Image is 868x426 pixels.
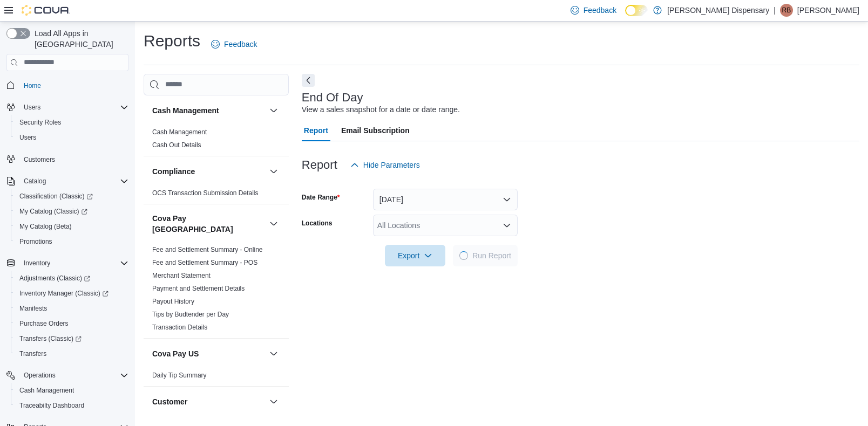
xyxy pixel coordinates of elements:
span: Promotions [19,237,52,246]
span: Customers [19,153,128,166]
span: Feedback [584,5,616,16]
button: Inventory [19,257,55,270]
span: Catalog [24,177,46,185]
button: Transfers [11,346,133,361]
button: Home [2,78,133,93]
button: Cova Pay US [267,347,280,360]
button: My Catalog (Beta) [11,219,133,234]
span: Inventory [19,257,128,270]
span: Inventory [24,259,50,267]
h1: Reports [144,30,200,52]
span: Customers [24,155,55,164]
a: Merchant Statement [152,272,211,279]
button: Customer [267,395,280,408]
span: Users [19,133,36,142]
a: Transfers (Classic) [15,332,86,345]
a: Transfers [15,347,51,360]
span: Adjustments (Classic) [19,274,90,283]
span: Promotions [15,235,128,248]
button: Inventory [2,256,133,271]
button: Users [11,130,133,145]
button: [DATE] [373,189,518,210]
span: Run Report [472,250,511,261]
a: Users [15,131,40,144]
a: Transfers (Classic) [11,331,133,346]
button: Next [302,74,315,87]
a: Daily Tip Summary [152,372,207,379]
h3: Report [302,159,337,171]
a: Customers [19,153,59,166]
h3: Customer [152,396,187,407]
span: Fee and Settlement Summary - Online [152,245,263,254]
span: Cash Management [152,128,207,136]
button: LoadingRun Report [453,245,518,266]
a: My Catalog (Beta) [15,220,76,233]
button: Hide Parameters [346,154,424,176]
img: Cova [22,5,70,16]
span: Manifests [15,302,128,315]
button: Operations [2,368,133,383]
span: Users [24,103,40,112]
span: My Catalog (Beta) [15,220,128,233]
p: [PERSON_NAME] [797,4,859,17]
span: Cash Out Details [152,141,201,149]
span: Operations [19,369,128,382]
a: Promotions [15,235,57,248]
a: Payment and Settlement Details [152,285,245,292]
span: Export [391,245,439,266]
div: Compliance [144,187,289,204]
span: Load All Apps in [GEOGRAPHIC_DATA] [30,28,128,50]
span: Feedback [224,39,257,50]
span: Fee and Settlement Summary - POS [152,258,257,267]
span: OCS Transaction Submission Details [152,189,259,197]
a: Inventory Manager (Classic) [15,287,113,300]
a: Cash Management [152,128,207,136]
a: Payout History [152,298,194,305]
button: Compliance [152,166,265,177]
button: Export [385,245,445,266]
button: Users [19,101,45,114]
span: Tips by Budtender per Day [152,310,229,319]
a: Classification (Classic) [11,189,133,204]
button: Cova Pay [GEOGRAPHIC_DATA] [267,217,280,230]
span: Inventory Manager (Classic) [15,287,128,300]
button: Open list of options [503,221,511,230]
button: Cova Pay US [152,348,265,359]
span: Users [15,131,128,144]
a: Cash Management [15,384,78,397]
span: Traceabilty Dashboard [15,399,128,412]
span: Report [304,120,328,141]
span: Adjustments (Classic) [15,272,128,285]
div: Cova Pay US [144,369,289,386]
a: Adjustments (Classic) [15,272,94,285]
h3: Cova Pay US [152,348,199,359]
button: Operations [19,369,60,382]
a: Adjustments (Classic) [11,271,133,286]
span: Home [24,81,41,90]
label: Date Range [302,193,340,202]
button: Purchase Orders [11,316,133,331]
span: Catalog [19,175,128,188]
h3: Compliance [152,166,195,177]
button: Catalog [2,174,133,189]
span: Users [19,101,128,114]
span: Inventory Manager (Classic) [19,289,109,298]
span: Cash Management [19,386,74,395]
span: My Catalog (Beta) [19,222,72,231]
a: Inventory Manager (Classic) [11,286,133,301]
span: Merchant Statement [152,271,211,280]
button: Cash Management [267,104,280,117]
span: Traceabilty Dashboard [19,401,84,410]
button: Manifests [11,301,133,316]
span: Email Subscription [341,120,410,141]
label: Locations [302,219,333,228]
span: My Catalog (Classic) [19,207,87,216]
button: Cova Pay [GEOGRAPHIC_DATA] [152,213,265,235]
a: My Catalog (Classic) [11,204,133,219]
span: Purchase Orders [15,317,128,330]
a: Traceabilty Dashboard [15,399,89,412]
a: My Catalog (Classic) [15,205,92,218]
a: OCS Transaction Submission Details [152,189,259,197]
